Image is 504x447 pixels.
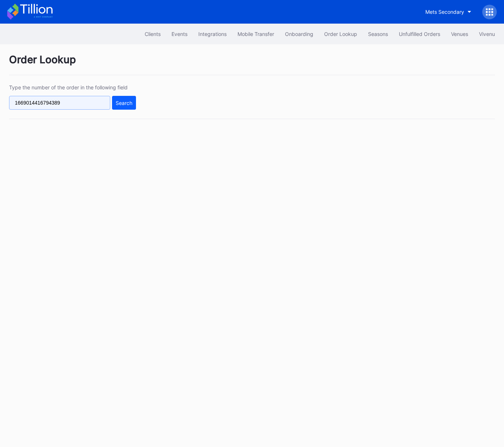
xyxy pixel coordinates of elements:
[446,27,474,41] button: Venues
[425,9,464,15] div: Mets Secondary
[198,31,227,37] div: Integrations
[139,27,166,41] button: Clients
[9,96,110,110] input: GT59662
[116,100,132,106] div: Search
[393,27,446,41] button: Unfulfilled Orders
[285,31,313,37] div: Onboarding
[368,31,388,37] div: Seasons
[399,31,440,37] div: Unfulfilled Orders
[451,31,468,37] div: Venues
[193,27,232,41] button: Integrations
[9,53,495,75] div: Order Lookup
[112,96,136,110] button: Search
[474,27,500,41] button: Vivenu
[172,31,187,37] div: Events
[420,5,477,19] button: Mets Secondary
[479,31,495,37] div: Vivenu
[324,31,357,37] div: Order Lookup
[319,27,363,41] button: Order Lookup
[363,27,393,41] button: Seasons
[9,84,136,90] div: Type the number of the order in the following field
[280,27,319,41] button: Onboarding
[232,27,280,41] button: Mobile Transfer
[145,31,161,37] div: Clients
[237,31,274,37] div: Mobile Transfer
[166,27,193,41] button: Events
